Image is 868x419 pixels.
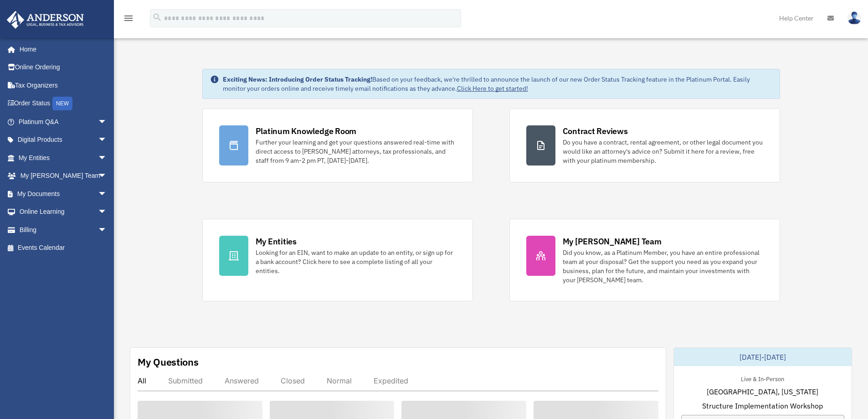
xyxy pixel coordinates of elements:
span: arrow_drop_down [98,149,116,167]
div: Did you know, as a Platinum Member, you have an entire professional team at your disposal? Get th... [563,248,763,285]
span: arrow_drop_down [98,221,116,239]
a: My [PERSON_NAME] Teamarrow_drop_down [6,167,121,185]
span: [GEOGRAPHIC_DATA], [US_STATE] [707,386,818,397]
a: Events Calendar [6,239,121,257]
i: menu [123,13,134,24]
a: Click Here to get started! [457,84,528,93]
a: Online Learningarrow_drop_down [6,203,121,221]
span: arrow_drop_down [98,203,116,222]
div: [DATE]-[DATE] [674,348,852,366]
div: Normal [327,376,352,385]
img: User Pic [847,11,861,25]
span: Structure Implementation Workshop [702,400,823,411]
div: All [138,376,146,385]
span: arrow_drop_down [98,185,116,203]
img: Anderson Advisors Platinum Portal [4,11,87,29]
div: Live & In-Person [734,373,791,383]
a: Tax Organizers [6,76,121,94]
div: My Questions [138,355,199,369]
div: Do you have a contract, rental agreement, or other legal document you would like an attorney's ad... [563,138,763,165]
div: Further your learning and get your questions answered real-time with direct access to [PERSON_NAM... [256,138,456,165]
div: Expedited [374,376,408,385]
a: My [PERSON_NAME] Team Did you know, as a Platinum Member, you have an entire professional team at... [509,219,780,301]
strong: Exciting News: Introducing Order Status Tracking! [223,75,372,83]
a: My Entitiesarrow_drop_down [6,149,121,167]
div: Submitted [168,376,203,385]
a: Online Ordering [6,58,121,77]
a: Platinum Knowledge Room Further your learning and get your questions answered real-time with dire... [202,109,473,182]
a: Digital Productsarrow_drop_down [6,131,121,149]
div: Based on your feedback, we're thrilled to announce the launch of our new Order Status Tracking fe... [223,75,772,93]
a: menu [123,16,134,24]
span: arrow_drop_down [98,167,116,186]
div: NEW [52,97,72,110]
div: Platinum Knowledge Room [256,125,357,137]
a: My Entities Looking for an EIN, want to make an update to an entity, or sign up for a bank accoun... [202,219,473,301]
a: Order StatusNEW [6,94,121,113]
span: arrow_drop_down [98,131,116,150]
i: search [152,12,162,22]
a: Billingarrow_drop_down [6,221,121,239]
a: Home [6,40,116,58]
div: Contract Reviews [563,125,628,137]
div: Closed [281,376,305,385]
div: My [PERSON_NAME] Team [563,236,662,247]
div: My Entities [256,236,297,247]
div: Answered [225,376,259,385]
a: My Documentsarrow_drop_down [6,185,121,203]
a: Platinum Q&Aarrow_drop_down [6,113,121,131]
span: arrow_drop_down [98,113,116,131]
a: Contract Reviews Do you have a contract, rental agreement, or other legal document you would like... [509,109,780,182]
div: Looking for an EIN, want to make an update to an entity, or sign up for a bank account? Click her... [256,248,456,275]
